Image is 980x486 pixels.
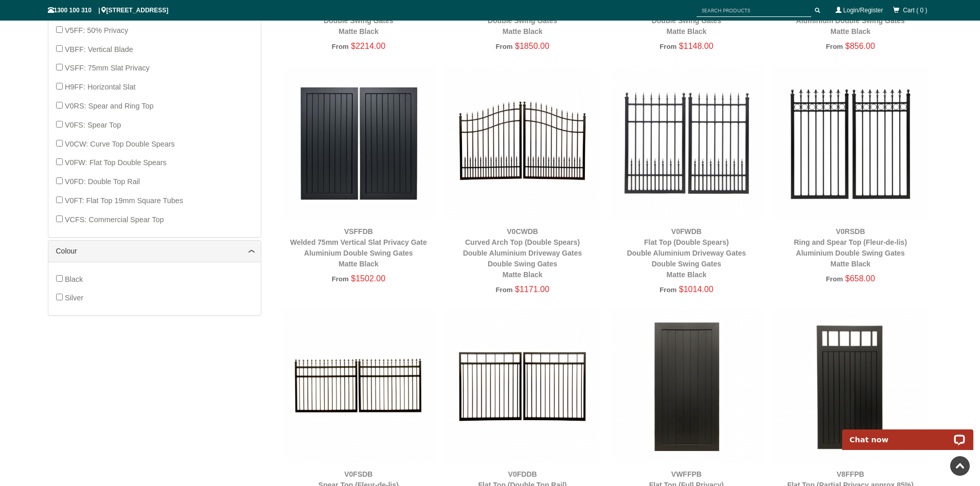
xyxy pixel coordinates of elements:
img: V0FDDB - Flat Top (Double Top Rail) - Double Aluminium Driveway Gates - Double Swing Gates - Matt... [446,309,599,463]
span: Cart ( 0 ) [903,7,927,14]
span: V0RS: Spear and Ring Top [65,102,154,110]
img: V0CWDB - Curved Arch Top (Double Spears) - Double Aluminium Driveway Gates - Double Swing Gates -... [446,66,599,220]
span: From [826,275,843,283]
span: From [495,43,512,50]
img: V0FSDB - Spear Top (Fleur-de-lis) - Double Aluminium Driveway Gates - Double Swing Gates - Matte ... [282,309,436,463]
span: $2214.00 [351,42,385,50]
img: VWFFPB - Flat Top (Full Privacy) - Aluminium Pedestrian / Side Gate (Single Swing Gate) - Matte B... [610,309,763,463]
iframe: LiveChat chat widget [835,418,980,450]
span: VBFF: Vertical Blade [65,45,133,53]
span: 1300 100 310 | [STREET_ADDRESS] [48,7,169,14]
span: $856.00 [845,42,875,50]
span: H9FF: Horizontal Slat [65,83,136,91]
span: $1148.00 [679,42,714,50]
span: From [495,286,512,294]
a: Colour [56,246,253,257]
span: From [660,286,676,294]
span: V0CW: Curve Top Double Spears [65,140,175,148]
span: $1171.00 [515,285,549,294]
span: $1014.00 [679,285,714,294]
span: V0FT: Flat Top 19mm Square Tubes [65,196,183,205]
a: V0FWDBFlat Top (Double Spears)Double Aluminium Driveway GatesDouble Swing GatesMatte Black [627,227,746,279]
span: VCFS: Commercial Spear Top [65,215,164,224]
a: V0CWDBCurved Arch Top (Double Spears)Double Aluminium Driveway GatesDouble Swing GatesMatte Black [463,227,582,279]
img: V8FFPB - Flat Top (Partial Privacy approx.85%) - Aluminium Pedestrian / Side Gate (Single Swing G... [774,309,928,463]
img: V0FWDB - Flat Top (Double Spears) - Double Aluminium Driveway Gates - Double Swing Gates - Matte ... [610,66,763,220]
span: VSFF: 75mm Slat Privacy [65,64,150,72]
span: V0FS: Spear Top [65,121,121,129]
input: SEARCH PRODUCTS [697,4,811,17]
span: From [332,275,349,283]
img: V0RSDB - Ring and Spear Top (Fleur-de-lis) - Aluminium Double Swing Gates - Matte Black - Gate Wa... [774,66,928,220]
span: V0FW: Flat Top Double Spears [65,158,167,167]
span: From [660,43,676,50]
span: From [826,43,843,50]
span: $1850.00 [515,42,549,50]
span: $658.00 [845,274,875,283]
span: Black [65,275,83,283]
a: V0RSDBRing and Spear Top (Fleur-de-lis)Aluminium Double Swing GatesMatte Black [794,227,907,268]
span: Silver [65,294,83,302]
img: VSFFDB - Welded 75mm Vertical Slat Privacy Gate - Aluminium Double Swing Gates - Matte Black - Ga... [282,66,436,220]
span: $1502.00 [351,274,385,283]
a: VSFFDBWelded 75mm Vertical Slat Privacy GateAluminium Double Swing GatesMatte Black [290,227,427,268]
a: Login/Register [843,7,883,14]
span: From [332,43,349,50]
span: V5FF: 50% Privacy [65,26,128,34]
span: V0FD: Double Top Rail [65,177,140,186]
